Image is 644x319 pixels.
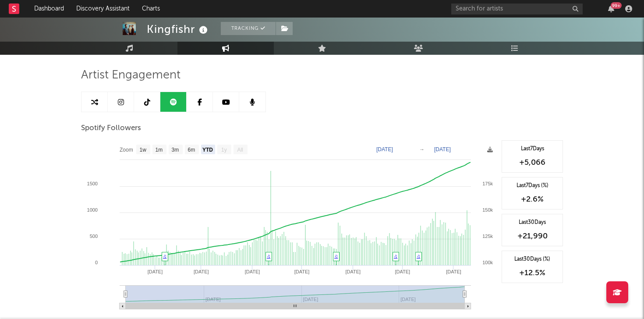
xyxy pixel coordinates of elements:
text: 1y [221,147,227,153]
a: ♫ [334,253,338,259]
a: ♫ [267,253,270,259]
div: Last 30 Days [506,219,558,227]
text: 500 [90,234,98,239]
span: Artist Engagement [81,70,180,81]
text: [DATE] [148,269,163,274]
span: Spotify Followers [81,123,141,134]
text: 0 [95,260,98,265]
text: [DATE] [434,146,451,152]
text: [DATE] [345,269,361,274]
text: 1m [156,147,163,153]
text: 6m [188,147,195,153]
text: 1500 [87,181,98,186]
input: Search for artists [451,4,583,14]
text: [DATE] [446,269,461,274]
div: +12.5 % [506,268,558,278]
text: [DATE] [245,269,260,274]
text: 3m [172,147,179,153]
text: → [419,146,425,152]
text: [DATE] [294,269,310,274]
a: ♫ [417,253,420,259]
div: Last 7 Days (%) [506,182,558,190]
text: All [237,147,243,153]
text: [DATE] [376,146,393,152]
text: 175k [482,181,493,186]
text: 150k [482,207,493,213]
div: 99 + [611,2,622,9]
text: YTD [202,147,213,153]
text: [DATE] [194,269,209,274]
div: +5,066 [506,157,558,168]
div: +21,990 [506,231,558,241]
text: 125k [482,234,493,239]
text: [DATE] [395,269,410,274]
text: 1w [140,147,147,153]
div: Kingfishr [147,22,210,36]
div: +2.6 % [506,194,558,205]
text: Zoom [120,147,133,153]
div: Last 7 Days [506,145,558,153]
button: Tracking [221,22,276,35]
text: 100k [482,260,493,265]
text: 1000 [87,207,98,213]
a: ♫ [163,253,166,259]
button: 99+ [608,5,614,12]
div: Last 30 Days (%) [506,255,558,263]
a: ♫ [394,253,397,259]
